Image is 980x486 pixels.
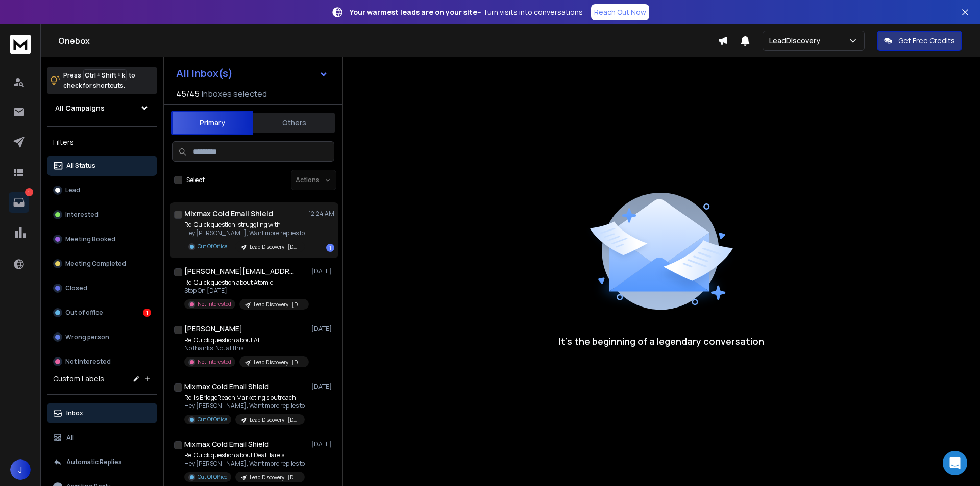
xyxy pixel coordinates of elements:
p: Re: Quick question about AI [184,336,307,344]
button: J [10,459,31,480]
span: 45 / 45 [176,88,200,100]
p: Reach Out Now [594,7,646,17]
p: Interested [65,211,99,219]
h1: All Inbox(s) [176,68,233,79]
p: [DATE] [311,440,334,448]
p: All [66,433,74,442]
h3: Inboxes selected [202,88,267,100]
p: 12:24 AM [309,210,334,218]
button: Get Free Credits [877,31,962,51]
p: Meeting Booked [65,235,115,243]
button: Automatic Replies [47,452,157,472]
span: Ctrl + Shift + k [83,69,127,81]
p: Out Of Office [198,243,227,250]
p: Lead Discovery | [DATE] [250,416,299,424]
p: No thanks. Not at this [184,344,307,352]
p: Out of office [65,309,103,317]
p: Hey [PERSON_NAME], Want more replies to [184,402,305,410]
p: Get Free Credits [898,36,955,46]
p: Not Interested [65,357,111,366]
a: 1 [9,192,29,213]
p: Re: Quick question about Atomic [184,278,307,287]
h1: Onebox [58,35,718,47]
h1: Mixmax Cold Email Shield [184,439,269,449]
button: Others [253,112,335,134]
p: Press to check for shortcuts. [63,70,135,91]
p: All Status [66,162,95,170]
p: Meeting Completed [65,260,126,268]
a: Reach Out Now [591,4,649,20]
p: Re: Is BridgeReach Marketing’s outreach [184,394,305,402]
p: Stop On [DATE] [184,287,307,295]
p: Closed [65,284,87,292]
button: Out of office1 [47,302,157,323]
p: Lead [65,186,80,194]
div: 1 [326,244,334,252]
p: Lead Discovery | [DATE] [250,243,299,251]
p: Lead Discovery | [DATE] [250,474,299,481]
strong: Your warmest leads are on your site [350,7,477,17]
p: Out Of Office [198,416,227,423]
p: – Turn visits into conversations [350,7,583,17]
label: Select [186,176,205,184]
p: Hey [PERSON_NAME], Want more replies to [184,229,305,237]
div: Open Intercom Messenger [943,451,967,475]
p: Automatic Replies [66,458,122,466]
img: logo [10,35,31,54]
h1: [PERSON_NAME][EMAIL_ADDRESS][DOMAIN_NAME] [184,266,297,276]
p: Lead Discovery | [DATE] [254,359,303,366]
p: 1 [25,188,33,196]
p: Hey [PERSON_NAME], Want more replies to [184,459,305,468]
button: All Inbox(s) [168,63,336,84]
h1: All Campaigns [55,103,105,113]
p: Inbox [66,409,83,417]
p: Re: Quick question: struggling with [184,221,305,229]
button: Interested [47,204,157,225]
h1: Mixmax Cold Email Shield [184,209,273,219]
p: Lead Discovery | [DATE] [254,301,303,309]
p: Wrong person [65,333,109,341]
button: Meeting Completed [47,253,157,274]
p: [DATE] [311,325,334,333]
button: Wrong person [47,327,157,347]
p: Out Of Office [198,473,227,481]
h3: Filters [47,135,157,149]
button: All Campaigns [47,98,157,118]
p: [DATE] [311,267,334,275]
p: [DATE] [311,382,334,391]
p: Re: Quick question about DealFlare’s [184,451,305,459]
h3: Custom Labels [53,374,104,384]
button: Inbox [47,403,157,423]
button: Not Interested [47,351,157,372]
p: Not Interested [198,358,231,366]
h1: Mixmax Cold Email Shield [184,381,269,392]
button: Closed [47,278,157,298]
button: Primary [171,111,253,135]
p: It’s the beginning of a legendary conversation [559,334,764,348]
button: All [47,427,157,448]
button: All Status [47,156,157,176]
h1: [PERSON_NAME] [184,324,242,334]
button: Meeting Booked [47,229,157,249]
p: LeadDiscovery [769,36,824,46]
p: Not Interested [198,300,231,308]
div: 1 [143,309,151,317]
button: Lead [47,180,157,200]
